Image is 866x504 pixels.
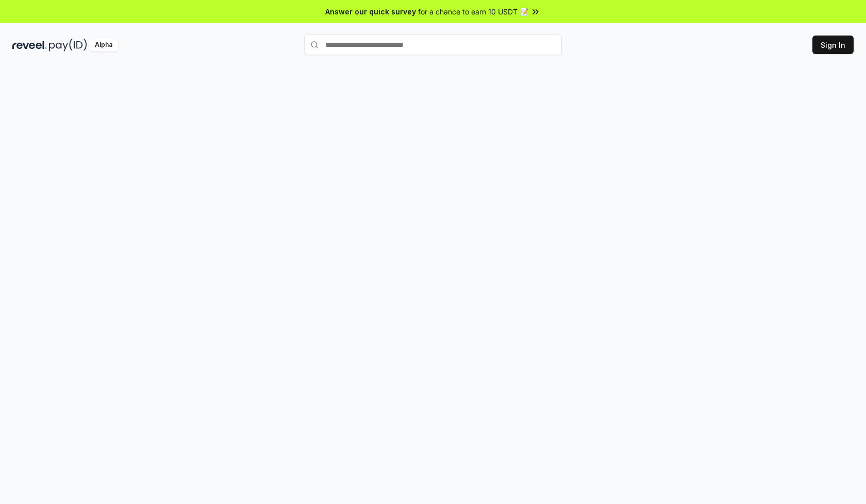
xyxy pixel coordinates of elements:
[325,6,416,17] span: Answer our quick survey
[12,39,47,51] img: reveel_dark
[418,6,528,17] span: for a chance to earn 10 USDT 📝
[49,39,87,51] img: pay_id
[812,36,854,54] button: Sign In
[89,39,118,51] div: Alpha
